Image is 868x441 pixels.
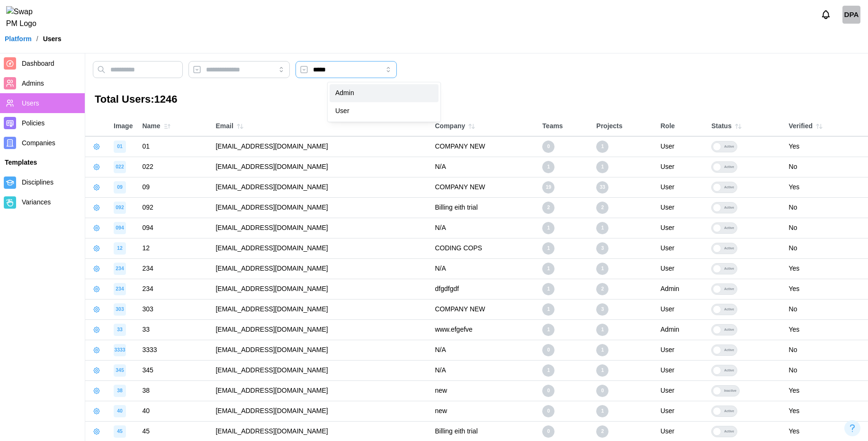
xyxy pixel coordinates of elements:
div: 0 [542,141,555,153]
div: Admin [661,284,702,294]
td: Yes [784,401,868,421]
div: Users [43,35,62,42]
span: Variances [22,198,51,206]
div: image [114,303,126,316]
td: No [784,340,868,360]
div: 40 [142,406,206,416]
div: 1 [596,344,608,356]
div: 0 [542,385,555,397]
td: new [430,401,538,421]
div: 1 [542,242,555,255]
div: 1 [596,405,608,417]
div: 2 [542,202,555,214]
div: 2 [596,425,608,438]
td: Yes [784,279,868,299]
div: 2 [596,283,608,295]
td: Billing eith trial [430,197,538,218]
td: No [784,157,868,177]
div: 092 [142,203,206,213]
div: image [114,222,126,234]
td: [EMAIL_ADDRESS][DOMAIN_NAME] [211,218,430,238]
div: 234 [142,264,206,274]
td: N/A [430,360,538,380]
div: Status [711,120,779,133]
div: Admin [330,84,438,102]
div: User [330,102,438,120]
td: COMPANY NEW [430,299,538,319]
a: Platform [5,35,32,42]
div: User [661,203,702,213]
span: Admins [22,79,44,87]
div: Active [721,284,737,294]
td: [EMAIL_ADDRESS][DOMAIN_NAME] [211,319,430,340]
div: image [114,141,126,153]
div: User [661,162,702,172]
div: image [114,385,126,397]
div: Active [721,304,737,315]
td: [EMAIL_ADDRESS][DOMAIN_NAME] [211,197,430,218]
div: 094 [142,223,206,233]
td: No [784,360,868,380]
div: DPA [842,6,860,24]
td: [EMAIL_ADDRESS][DOMAIN_NAME] [211,299,430,319]
div: image [114,283,126,295]
div: 1 [542,263,555,275]
div: User [661,264,702,274]
div: 1 [542,283,555,295]
div: Image [114,121,133,132]
div: Projects [596,121,651,132]
div: 38 [142,386,206,396]
div: 1 [596,141,608,153]
div: Active [721,365,737,376]
td: [EMAIL_ADDRESS][DOMAIN_NAME] [211,340,430,360]
div: 12 [142,243,206,254]
div: Name [142,120,206,133]
div: image [114,202,126,214]
div: 1 [596,161,608,173]
div: image [114,181,126,194]
div: 0 [596,385,608,397]
div: 01 [142,141,206,152]
div: 1 [542,161,555,173]
td: Yes [784,380,868,401]
div: 45 [142,426,206,437]
div: User [661,345,702,355]
div: 1 [542,364,555,377]
td: new [430,380,538,401]
span: Disciplines [22,178,54,186]
div: User [661,426,702,437]
div: image [114,242,126,255]
td: Yes [784,319,868,340]
div: User [661,223,702,233]
div: 3333 [142,345,206,355]
div: image [114,405,126,417]
div: Active [721,325,737,335]
div: 303 [142,304,206,315]
td: Yes [784,177,868,197]
div: 1 [542,303,555,316]
div: Active [721,406,737,416]
div: 19 [542,181,555,194]
td: www.efgefve [430,319,538,340]
div: 1 [542,324,555,336]
div: 3 [596,242,608,255]
div: Active [721,162,737,172]
td: [EMAIL_ADDRESS][DOMAIN_NAME] [211,360,430,380]
td: No [784,197,868,218]
a: Daud Platform admin [842,6,860,24]
div: Templates [5,158,80,168]
div: 345 [142,365,206,376]
td: dfgdfgdf [430,279,538,299]
div: 1 [542,222,555,234]
td: COMPANY NEW [430,136,538,157]
td: Yes [784,258,868,279]
div: User [661,386,702,396]
td: [EMAIL_ADDRESS][DOMAIN_NAME] [211,238,430,258]
h3: Total Users: 1246 [95,92,859,107]
div: image [114,161,126,173]
td: CODING COPS [430,238,538,258]
div: 33 [142,325,206,335]
td: No [784,218,868,238]
img: Swap PM Logo [6,6,45,30]
td: [EMAIL_ADDRESS][DOMAIN_NAME] [211,380,430,401]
